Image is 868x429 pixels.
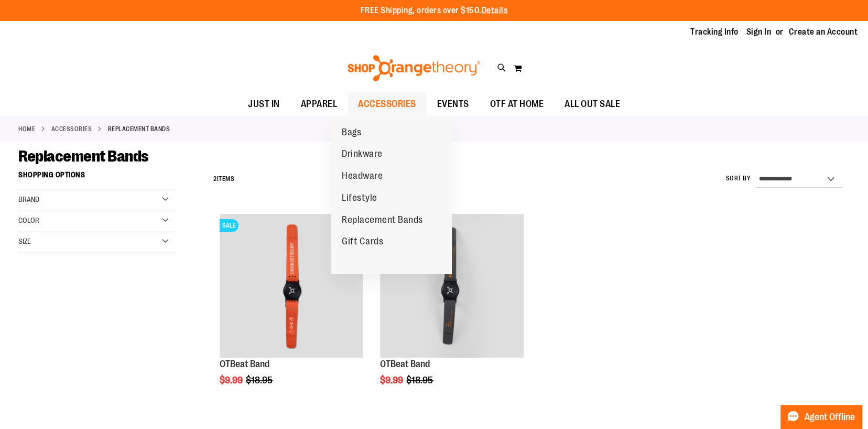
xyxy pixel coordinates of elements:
button: Agent Offline [780,405,862,429]
span: EVENTS [437,92,469,116]
span: Agent Offline [805,412,855,422]
span: Replacement Bands [342,214,423,228]
a: Home [18,124,35,134]
a: OTBeat Band [220,359,269,369]
strong: Replacement Bands [108,124,170,134]
span: Bags [342,127,361,140]
span: ACCESSORIES [358,92,416,116]
label: Sort By [725,174,751,183]
span: Brand [18,195,39,203]
div: product [214,209,368,412]
div: product [375,209,529,412]
p: FREE Shipping, orders over $150. [361,5,508,17]
h2: Items [213,171,234,187]
strong: Shopping Options [18,166,175,189]
span: $18.95 [406,375,435,385]
a: OTBeat Band [380,359,430,369]
span: $18.95 [246,375,274,385]
img: Shop Orangetheory [346,55,482,81]
span: Drinkware [342,148,383,162]
span: JUST IN [248,92,280,116]
span: Lifestyle [342,192,377,206]
a: Details [482,6,508,15]
span: SALE [220,219,238,232]
a: Tracking Info [690,26,739,38]
span: APPAREL [301,92,338,116]
span: $9.99 [220,375,244,385]
span: Color [18,216,39,224]
span: Gift Cards [342,236,383,249]
span: ALL OUT SALE [565,92,620,116]
span: $9.99 [380,375,405,385]
span: 2 [213,175,217,183]
span: Size [18,237,31,245]
a: ACCESSORIES [51,124,92,134]
span: OTF AT HOME [490,92,544,116]
a: OTBeat BandSALE [220,214,363,359]
a: Sign In [746,26,772,38]
span: Headware [342,170,383,184]
img: OTBeat Band [220,214,363,358]
a: OTBeat BandSALE [380,214,524,359]
a: Create an Account [789,26,858,38]
span: Replacement Bands [18,147,149,165]
img: OTBeat Band [380,214,524,358]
